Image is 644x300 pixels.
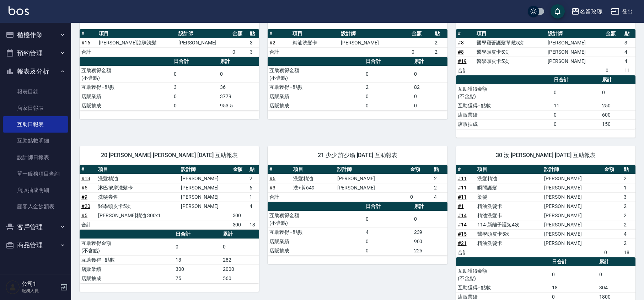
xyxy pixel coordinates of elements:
table: a dense table [268,165,447,202]
td: 互助獲得金額 (不含點) [456,266,550,283]
th: 金額 [604,29,623,38]
th: 設計師 [336,165,409,174]
th: 金額 [410,29,433,38]
td: 0 [412,92,447,101]
td: 560 [221,274,259,283]
td: 合計 [456,248,476,257]
th: 點 [248,165,259,174]
img: Person [6,280,20,294]
td: 0 [364,246,412,255]
th: 累計 [218,57,259,66]
td: 精油洗髮卡 [476,202,542,211]
div: 名留玫瑰 [580,7,602,16]
td: 精油洗髮卡 [291,38,339,47]
th: # [80,165,96,174]
td: 11 [623,66,635,75]
td: 75 [174,274,221,283]
a: #2 [269,40,275,45]
td: 0 [172,66,218,82]
td: 互助獲得 - 點數 [268,82,364,92]
td: 13 [174,255,221,264]
td: 店販抽成 [268,101,364,110]
a: #8 [458,49,464,55]
button: save [551,4,565,18]
th: 日合計 [364,202,412,211]
th: 日合計 [174,230,221,239]
td: [PERSON_NAME] [542,211,602,220]
td: 4 [364,227,412,237]
h5: 公司1 [22,280,58,288]
td: 0 [218,66,259,82]
td: 互助獲得 - 點數 [456,283,550,292]
td: 合計 [80,220,96,229]
a: #5 [81,185,87,191]
a: #5 [81,213,87,218]
button: 報表及分析 [3,62,68,81]
td: 3779 [218,92,259,101]
th: # [80,29,97,38]
td: 0 [597,266,635,283]
td: 互助獲得 - 點數 [80,255,174,264]
td: 染髮 [476,192,542,202]
td: 282 [221,255,259,264]
td: 3 [172,82,218,92]
th: # [268,165,291,174]
td: 225 [412,246,447,255]
table: a dense table [80,230,259,283]
td: 店販抽成 [80,101,172,110]
a: #11 [458,194,467,200]
td: 2 [432,174,447,183]
td: 4 [622,229,635,239]
td: 2 [622,239,635,248]
th: 設計師 [339,29,410,38]
a: 店販抽成明細 [3,182,68,198]
td: 82 [412,82,447,92]
td: [PERSON_NAME] [542,192,602,202]
td: 0 [604,66,623,75]
td: [PERSON_NAME] [179,174,231,183]
th: 點 [433,29,447,38]
td: 洗+剪649 [291,183,335,192]
td: 300 [231,211,248,220]
td: 2 [622,220,635,229]
td: [PERSON_NAME] [177,38,230,47]
td: 2000 [221,264,259,274]
a: 單一服務項目查詢 [3,166,68,182]
th: 日合計 [172,57,218,66]
td: 300 [231,220,248,229]
td: 合計 [456,66,475,75]
th: 累計 [412,57,447,66]
td: 11 [552,101,600,110]
table: a dense table [456,165,635,257]
td: 4 [432,192,447,202]
td: [PERSON_NAME] [542,174,602,183]
td: 醫學頭皮卡5次 [96,202,179,211]
td: 0 [552,84,600,101]
a: 互助日報表 [3,116,68,133]
td: 店販抽成 [80,274,174,283]
td: 3 [622,192,635,202]
a: #6 [269,176,275,181]
th: 項目 [475,29,546,38]
th: 設計師 [542,165,602,174]
td: 4 [248,202,259,211]
td: 0 [364,237,412,246]
th: 項目 [291,165,335,174]
a: #13 [81,176,90,181]
td: [PERSON_NAME] [542,229,602,239]
td: 3 [248,38,259,47]
a: #9 [81,194,87,200]
td: [PERSON_NAME] [542,220,602,229]
td: 0 [550,266,597,283]
a: 互助點數明細 [3,133,68,149]
table: a dense table [268,202,447,256]
td: [PERSON_NAME] [179,192,231,202]
table: a dense table [268,29,447,57]
th: 項目 [476,165,542,174]
a: #1 [458,203,464,209]
td: 精油洗髮卡 [476,239,542,248]
td: 4 [623,47,635,57]
td: 3 [248,47,259,57]
td: 250 [600,101,635,110]
td: 互助獲得金額 (不含點) [80,66,172,82]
